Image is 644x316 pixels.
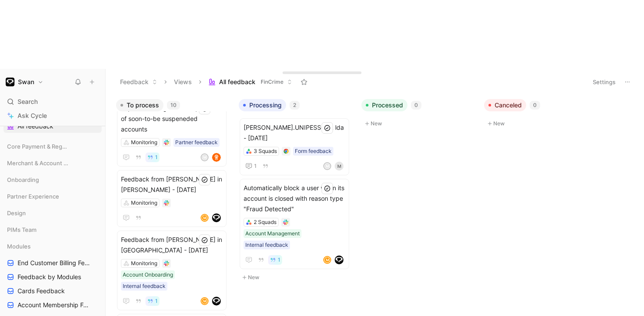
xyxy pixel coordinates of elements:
button: New [239,272,354,283]
span: 1 [155,155,158,160]
div: Onboarding [4,173,102,186]
a: End Customer Billing Feedback [4,256,102,270]
a: [PERSON_NAME].UNIPESSOAL lda - [DATE]3 SquadsForm feedback1MM [240,118,349,175]
img: Swan [6,78,14,86]
span: Processed [372,101,403,110]
h1: Swan [18,78,34,86]
span: Implement a logic to alert partners of soon-to-be suspeneded accounts [121,103,223,135]
button: Views [170,75,196,89]
button: New [484,118,600,129]
button: New [361,118,477,129]
a: Account Membership Feedback [4,298,102,312]
div: 0 [411,101,421,110]
div: Internal feedback [123,282,166,291]
div: M [324,163,330,169]
div: Monitoring [131,199,157,207]
div: Internal feedback [245,241,288,249]
div: M [202,215,208,221]
div: Onboarding [4,173,102,189]
button: Processing [239,99,286,111]
div: Processed0New [358,95,481,133]
a: Feedback by Modules [4,270,102,284]
button: To process [116,99,163,111]
div: Form feedback [295,147,332,156]
div: M [202,298,208,304]
button: SwanSwan [4,76,46,88]
span: Partner Experience [7,192,59,201]
span: Feedback from [PERSON_NAME] in [PERSON_NAME] - [DATE] [121,174,223,195]
button: Processed [361,99,407,111]
img: logo [212,153,221,162]
span: Ask Cycle [18,110,47,121]
div: 3 Squads [254,147,277,156]
span: Account Membership Feedback [18,301,91,309]
div: Partner Experience [4,190,102,206]
a: Cards Feedback [4,284,102,298]
button: All feedbackFinCrime [205,75,296,89]
a: Feedback from [PERSON_NAME] in [PERSON_NAME] - [DATE]MonitoringMlogo [117,170,226,227]
span: Automatically block a user when its account is closed with reason type "Fraud Detected" [244,183,345,214]
div: Partner feedback [175,138,218,147]
div: M [335,162,343,170]
div: 10 [167,101,180,110]
span: 1 [278,257,280,263]
button: 1 [244,161,258,171]
div: Design [4,206,102,222]
span: [PERSON_NAME].UNIPESSOAL lda - [DATE] [244,122,345,143]
div: Merchant & Account Funding [4,156,102,172]
span: Search [18,96,38,107]
span: Canceled [495,101,522,110]
span: FinCrime [261,78,283,86]
div: Account Onboarding [123,270,173,279]
a: Feedback from [PERSON_NAME] in [GEOGRAPHIC_DATA] - [DATE]MonitoringAccount OnboardingInternal fee... [117,231,226,310]
span: Merchant & Account Funding [7,159,69,167]
div: Monitoring [131,259,157,268]
div: Processing2New [235,95,358,287]
div: M [202,154,208,160]
a: Ask Cycle [4,109,102,122]
span: Feedback by Modules [18,273,81,281]
span: All feedback [18,122,53,131]
span: Processing [249,101,282,110]
div: Partner Experience [4,190,102,203]
div: Canceled0New [481,95,603,133]
img: logo [335,256,343,264]
div: Core Payment & Regulatory [4,140,102,153]
span: Modules [7,242,31,251]
button: Feedback [116,75,161,89]
div: Search [4,95,102,108]
div: PIMs Team [4,223,102,239]
span: Core Payment & Regulatory [7,142,68,151]
img: logo [212,297,221,305]
button: Canceled [484,99,526,111]
span: All feedback [219,78,255,86]
button: Settings [589,76,619,88]
span: 1 [254,163,257,169]
div: Account Management [245,229,300,238]
div: Monitoring [131,138,157,147]
span: End Customer Billing Feedback [18,259,91,267]
div: 2 Squads [254,218,276,227]
span: To process [127,101,159,110]
button: 1 [145,153,159,162]
button: 1 [268,255,282,265]
span: Feedback from [PERSON_NAME] in [GEOGRAPHIC_DATA] - [DATE] [121,234,223,256]
div: 0 [530,101,540,110]
div: Design [4,206,102,220]
a: Automatically block a user when its account is closed with reason type "Fraud Detected"2 SquadsAc... [240,179,349,269]
a: Implement a logic to alert partners of soon-to-be suspeneded accountsMonitoringPartner feedback1M... [117,99,226,167]
div: Modules [4,240,102,253]
div: Merchant & Account Funding [4,156,102,170]
img: logo [212,213,221,222]
span: Cards Feedback [18,287,65,295]
div: 2 [290,101,300,110]
div: M [324,257,330,263]
div: Core Payment & Regulatory [4,140,102,156]
span: 1 [155,298,158,304]
span: PIMs Team [7,225,36,234]
span: Onboarding [7,175,39,184]
div: PIMs Team [4,223,102,236]
a: All feedback [4,120,102,133]
span: Design [7,209,26,217]
button: 1 [145,296,159,306]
